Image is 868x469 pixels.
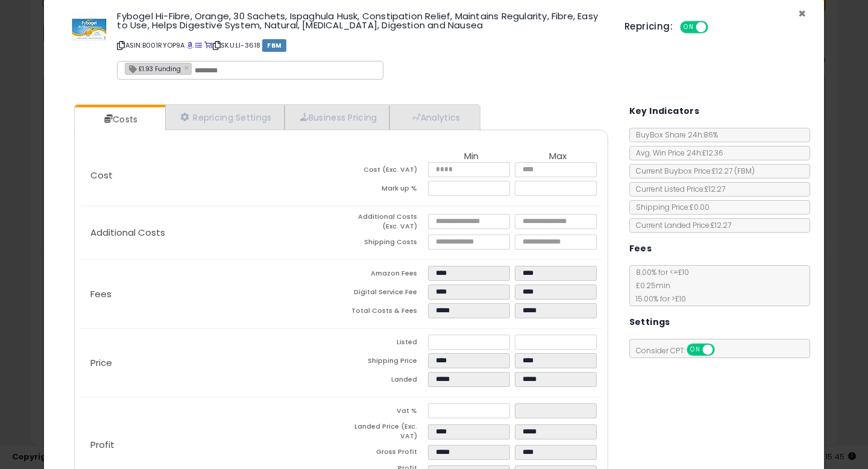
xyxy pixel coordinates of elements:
span: OFF [712,345,732,355]
h3: Fybogel Hi-Fibre, Orange, 30 Sachets, Ispaghula Husk, Constipation Relief, Maintains Regularity, ... [117,11,606,30]
span: Current Buybox Price: [630,166,755,176]
td: Vat % [341,403,428,422]
span: Consider CPT: [630,345,731,356]
a: BuyBox page [187,40,193,50]
span: £12.27 [712,166,755,176]
span: FBM [262,39,286,52]
p: ASIN: B001RYOP9A | SKU: LI-3618 [117,36,606,55]
span: Shipping Price: £0.00 [630,202,709,212]
p: Price [81,358,341,368]
td: Additional Costs (Exc. VAT) [341,212,428,234]
h5: Key Indicators [629,104,700,119]
td: Shipping Costs [341,234,428,253]
span: 15.00 % for > £10 [630,294,686,304]
a: Your listing only [204,40,211,50]
span: ON [688,345,703,355]
p: Fees [81,289,341,299]
a: Business Pricing [285,105,390,130]
span: 8.00 % for <= £10 [630,267,689,304]
th: Max [515,151,602,162]
a: Repricing Settings [165,105,285,130]
h5: Settings [629,315,670,330]
span: ON [681,22,696,33]
p: Additional Costs [81,228,341,238]
td: Mark up % [341,181,428,200]
img: 41kHbc0W05L._SL60_.jpg [71,11,107,48]
span: Current Listed Price: £12.27 [630,184,725,194]
p: Profit [81,440,341,450]
span: £0.25 min [630,280,670,291]
td: Gross Profit [341,445,428,464]
a: Costs [75,107,164,131]
p: Cost [81,171,341,180]
td: Listed [341,335,428,353]
td: Landed Price (Exc. VAT) [341,422,428,444]
h5: Repricing: [624,22,673,31]
a: × [184,62,191,73]
td: Digital Service Fee [341,285,428,303]
span: BuyBox Share 24h: 86% [630,130,718,140]
span: £1.93 Funding [125,63,181,74]
td: Total Costs & Fees [341,303,428,322]
th: Min [428,151,515,162]
td: Shipping Price [341,353,428,372]
a: All offer listings [195,40,202,50]
span: Avg. Win Price 24h: £12.36 [630,148,723,158]
a: Analytics [389,105,479,130]
span: ( FBM ) [734,166,755,176]
td: Landed [341,372,428,391]
td: Amazon Fees [341,266,428,285]
h5: Fees [629,241,652,256]
span: OFF [706,22,726,33]
span: × [798,5,806,22]
td: Cost (Exc. VAT) [341,162,428,181]
span: Current Landed Price: £12.27 [630,220,731,230]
